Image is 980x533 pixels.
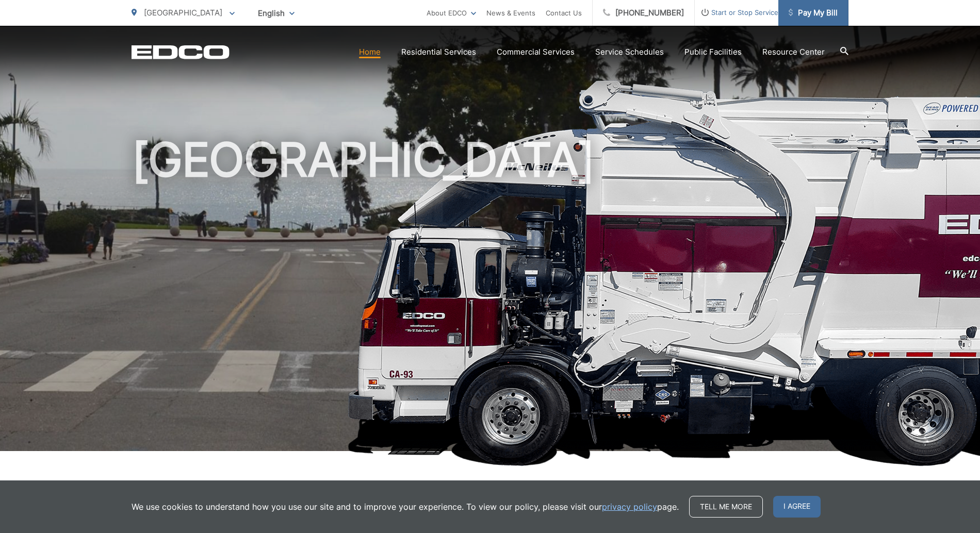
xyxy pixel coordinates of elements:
[595,46,664,58] a: Service Schedules
[762,46,825,58] a: Resource Center
[132,501,679,513] p: We use cookies to understand how you use our site and to improve your experience. To view our pol...
[789,7,838,19] span: Pay My Bill
[359,46,381,58] a: Home
[773,496,821,518] span: I agree
[684,46,742,58] a: Public Facilities
[144,8,222,18] span: [GEOGRAPHIC_DATA]
[427,7,476,19] a: About EDCO
[132,45,230,59] a: EDCD logo. Return to the homepage.
[401,46,476,58] a: Residential Services
[602,501,657,513] a: privacy policy
[250,4,302,22] span: English
[132,134,848,460] h1: [GEOGRAPHIC_DATA]
[546,7,582,19] a: Contact Us
[497,46,575,58] a: Commercial Services
[689,496,763,518] a: Tell me more
[486,7,535,19] a: News & Events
